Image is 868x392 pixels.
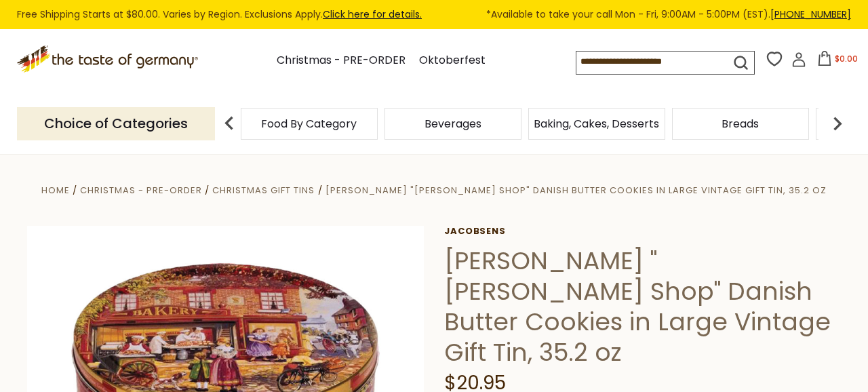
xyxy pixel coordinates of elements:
div: Free Shipping Starts at $80.00. Varies by Region. Exclusions Apply. [17,7,851,22]
a: Jacobsens [444,226,841,237]
span: $0.00 [835,53,858,64]
a: Home [41,184,70,197]
span: *Available to take your call Mon - Fri, 9:00AM - 5:00PM (EST). [486,7,851,22]
h1: [PERSON_NAME] "[PERSON_NAME] Shop" Danish Butter Cookies in Large Vintage Gift Tin, 35.2 oz [444,246,841,368]
a: [PERSON_NAME] "[PERSON_NAME] Shop" Danish Butter Cookies in Large Vintage Gift Tin, 35.2 oz [325,184,827,197]
a: Breads [722,119,759,129]
a: [PHONE_NUMBER] [770,7,851,21]
a: Click here for details. [323,7,422,21]
a: Baking, Cakes, Desserts [534,119,659,129]
a: Beverages [425,119,481,129]
p: Choice of Categories [17,107,215,140]
button: $0.00 [809,51,867,71]
a: Christmas - PRE-ORDER [277,52,406,70]
a: Food By Category [261,119,357,129]
img: previous arrow [216,110,243,137]
a: Christmas Gift Tins [212,184,315,197]
a: Christmas - PRE-ORDER [80,184,202,197]
img: next arrow [824,110,851,137]
a: Oktoberfest [419,52,486,70]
